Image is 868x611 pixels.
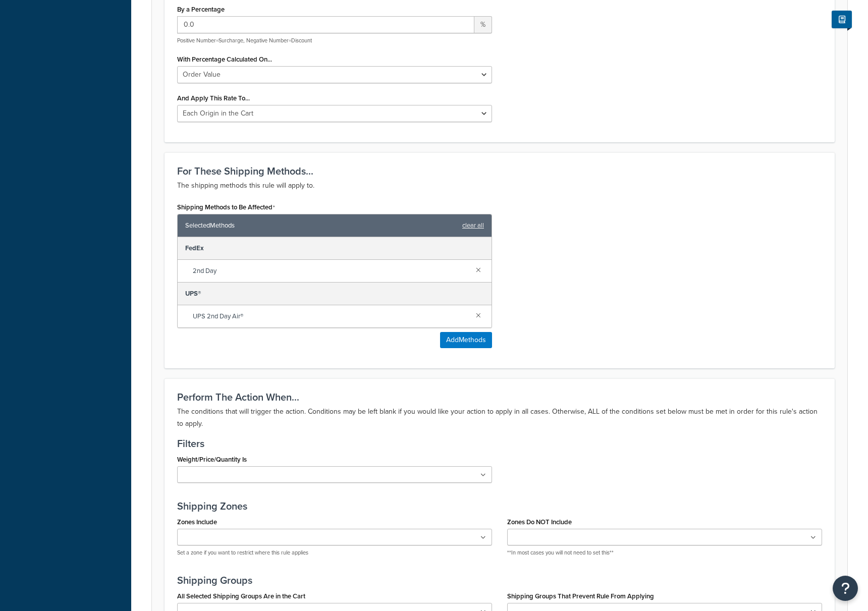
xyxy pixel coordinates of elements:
label: Weight/Price/Quantity Is [177,456,247,463]
button: Show Help Docs [832,11,852,28]
button: AddMethods [440,332,492,348]
p: Set a zone if you want to restrict where this rule applies [177,549,492,557]
span: 2nd Day [193,264,468,278]
label: All Selected Shipping Groups Are in the Cart [177,592,305,600]
label: Shipping Methods to Be Affected [177,203,275,211]
label: And Apply This Rate To... [177,94,250,102]
h3: Perform The Action When... [177,392,822,403]
label: Zones Include [177,518,217,526]
label: Shipping Groups That Prevent Rule From Applying [507,592,654,600]
span: Selected Methods [185,218,457,233]
label: With Percentage Calculated On... [177,55,272,63]
span: UPS 2nd Day Air® [193,309,468,323]
div: UPS® [178,283,492,305]
h3: For These Shipping Methods... [177,165,822,177]
button: Open Resource Center [833,576,858,601]
p: **In most cases you will not need to set this** [507,549,822,557]
p: Positive Number=Surcharge, Negative Number=Discount [177,37,492,44]
p: The shipping methods this rule will apply to. [177,180,822,192]
label: Zones Do NOT Include [507,518,572,526]
label: By a Percentage [177,6,225,13]
h3: Filters [177,438,822,449]
div: FedEx [178,237,492,260]
h3: Shipping Zones [177,501,822,512]
p: The conditions that will trigger the action. Conditions may be left blank if you would like your ... [177,406,822,430]
span: % [474,16,492,33]
h3: Shipping Groups [177,575,822,586]
a: clear all [462,218,484,233]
